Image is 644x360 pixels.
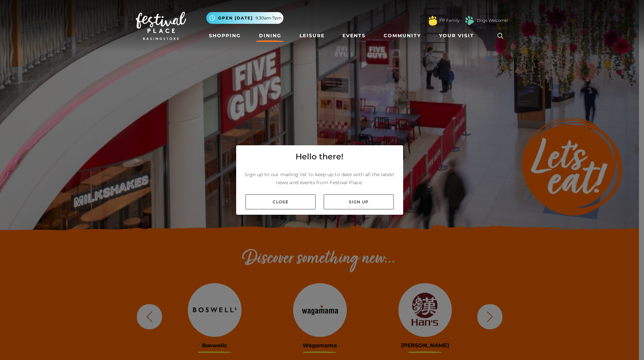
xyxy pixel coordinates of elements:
[439,17,460,23] a: FP Family
[381,30,424,42] a: Community
[218,15,253,21] span: Open [DATE]
[439,32,474,39] span: Your Visit
[206,30,244,42] a: Shopping
[340,30,368,42] a: Events
[436,30,480,42] a: Your Visit
[241,170,398,187] p: Sign up to our mailing list to keep up to date with all the latest news and events from Festival ...
[206,12,283,24] button: Open [DATE] 9.30am-7pm
[477,17,508,23] a: Dogs Welcome!
[136,12,186,40] img: Festival Place Logo
[246,194,316,209] a: Close
[256,15,282,21] span: 9.30am-7pm
[296,151,343,163] h4: Hello there!
[256,30,284,42] a: Dining
[297,30,327,42] a: Leisure
[324,194,394,209] a: Sign up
